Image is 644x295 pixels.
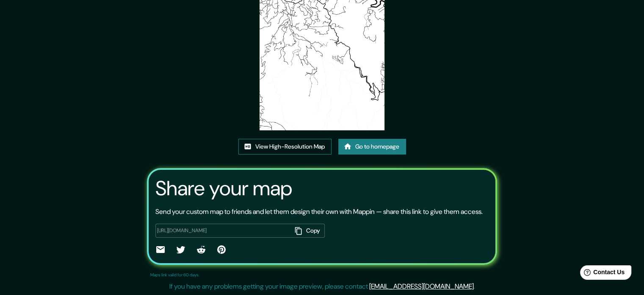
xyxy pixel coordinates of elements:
[369,282,474,291] a: [EMAIL_ADDRESS][DOMAIN_NAME]
[169,281,475,292] p: If you have any problems getting your image preview, please contact .
[569,262,635,286] iframe: Help widget launcher
[155,177,292,200] h3: Share your map
[238,139,332,155] a: View High-Resolution Map
[150,272,199,278] p: Maps link valid for 60 days.
[338,139,406,155] a: Go to homepage
[155,207,483,217] p: Send your custom map to friends and let them design their own with Mappin — share this link to gi...
[292,224,325,238] button: Copy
